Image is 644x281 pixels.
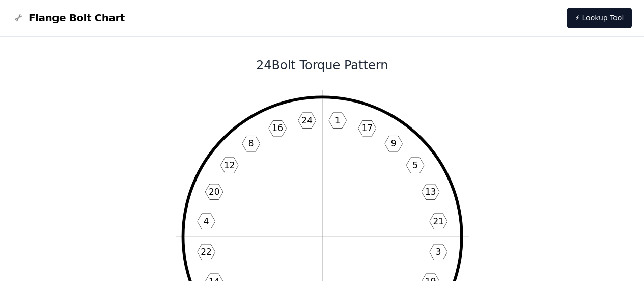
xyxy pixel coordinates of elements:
[412,160,418,170] text: 5
[433,216,444,226] text: 21
[425,187,436,197] text: 13
[248,138,254,148] text: 8
[208,187,219,197] text: 20
[567,8,632,28] a: ⚡ Lookup Tool
[334,115,340,125] text: 1
[361,123,373,133] text: 17
[390,138,396,148] text: 9
[29,11,125,25] span: Flange Bolt Chart
[49,57,596,73] h1: 24 Bolt Torque Pattern
[435,247,441,257] text: 3
[203,216,209,226] text: 4
[301,115,313,125] text: 24
[223,160,235,170] text: 12
[272,123,283,133] text: 16
[201,247,212,257] text: 22
[12,11,125,25] a: Flange Bolt Chart LogoFlange Bolt Chart
[12,12,24,24] img: Flange Bolt Chart Logo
